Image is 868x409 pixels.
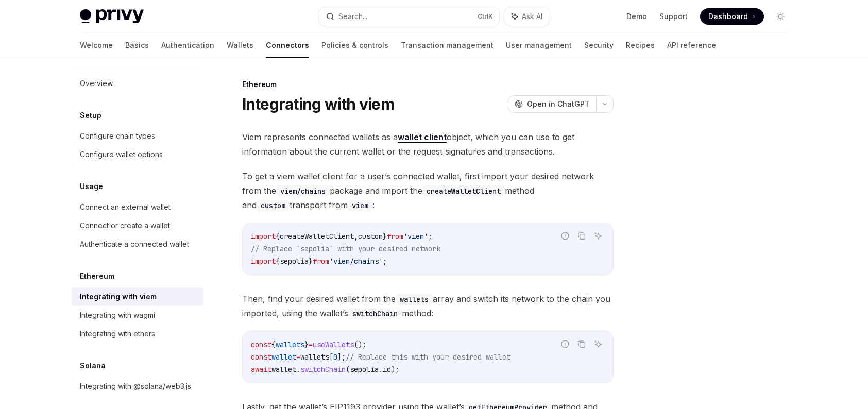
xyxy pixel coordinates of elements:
[80,360,106,372] h5: Solana
[396,294,433,305] code: wallets
[80,238,189,250] div: Authenticate a connected wallet
[527,99,590,109] span: Open in ChatGPT
[80,309,155,321] div: Integrating with wagmi
[296,365,300,374] span: .
[80,130,155,142] div: Configure chain types
[338,10,367,23] div: Search...
[227,33,253,58] a: Wallets
[626,11,647,22] a: Demo
[72,145,203,164] a: Configure wallet options
[403,232,428,241] span: 'viem'
[80,328,155,340] div: Integrating with ethers
[321,33,388,58] a: Policies & controls
[276,257,280,266] span: {
[708,11,748,22] span: Dashboard
[387,232,403,241] span: from
[280,257,309,266] span: sepolia
[659,11,688,22] a: Support
[313,257,329,266] span: from
[300,365,346,374] span: switchChain
[358,232,383,241] span: custom
[584,33,614,58] a: Security
[80,291,157,303] div: Integrating with viem
[80,9,144,24] img: light logo
[257,200,290,211] code: custom
[348,308,402,319] code: switchChain
[271,365,296,374] span: wallet
[125,33,149,58] a: Basics
[251,352,271,362] span: const
[242,169,614,212] span: To get a viem wallet client for a user’s connected wallet, first import your desired network from...
[329,352,333,362] span: [
[558,229,572,243] button: Report incorrect code
[398,132,447,143] a: wallet client
[313,340,354,349] span: useWallets
[80,77,113,90] div: Overview
[309,340,313,349] span: =
[309,257,313,266] span: }
[251,365,271,374] span: await
[626,33,655,58] a: Recipes
[333,352,337,362] span: 0
[329,257,383,266] span: 'viem/chains'
[251,257,276,266] span: import
[319,7,499,26] button: Search...CtrlK
[251,244,440,253] span: // Replace `sepolia` with your desired network
[72,216,203,235] a: Connect or create a wallet
[504,7,550,26] button: Ask AI
[346,365,350,374] span: (
[266,33,309,58] a: Connectors
[80,148,163,161] div: Configure wallet options
[398,132,447,142] strong: wallet client
[350,365,379,374] span: sepolia
[346,352,510,362] span: // Replace this with your desired wallet
[251,340,271,349] span: const
[80,201,171,213] div: Connect an external wallet
[354,232,358,241] span: ,
[276,185,330,197] code: viem/chains
[161,33,214,58] a: Authentication
[72,287,203,306] a: Integrating with viem
[72,127,203,145] a: Configure chain types
[506,33,572,58] a: User management
[591,229,605,243] button: Ask AI
[80,380,191,393] div: Integrating with @solana/web3.js
[80,180,103,193] h5: Usage
[251,232,276,241] span: import
[558,337,572,351] button: Report incorrect code
[242,130,614,159] span: Viem represents connected wallets as a object, which you can use to get information about the cur...
[80,270,114,282] h5: Ethereum
[591,337,605,351] button: Ask AI
[271,352,296,362] span: wallet
[391,365,399,374] span: );
[667,33,716,58] a: API reference
[383,365,391,374] span: id
[72,235,203,253] a: Authenticate a connected wallet
[478,12,493,21] span: Ctrl K
[80,33,113,58] a: Welcome
[348,200,372,211] code: viem
[280,232,354,241] span: createWalletClient
[522,11,542,22] span: Ask AI
[575,229,588,243] button: Copy the contents from the code block
[296,352,300,362] span: =
[422,185,505,197] code: createWalletClient
[428,232,432,241] span: ;
[700,8,764,25] a: Dashboard
[772,8,789,25] button: Toggle dark mode
[72,198,203,216] a: Connect an external wallet
[354,340,366,349] span: ();
[401,33,493,58] a: Transaction management
[575,337,588,351] button: Copy the contents from the code block
[242,95,394,113] h1: Integrating with viem
[72,74,203,93] a: Overview
[379,365,383,374] span: .
[72,377,203,396] a: Integrating with @solana/web3.js
[337,352,346,362] span: ];
[276,340,304,349] span: wallets
[80,109,101,122] h5: Setup
[72,325,203,343] a: Integrating with ethers
[242,292,614,320] span: Then, find your desired wallet from the array and switch its network to the chain you imported, u...
[300,352,329,362] span: wallets
[80,219,170,232] div: Connect or create a wallet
